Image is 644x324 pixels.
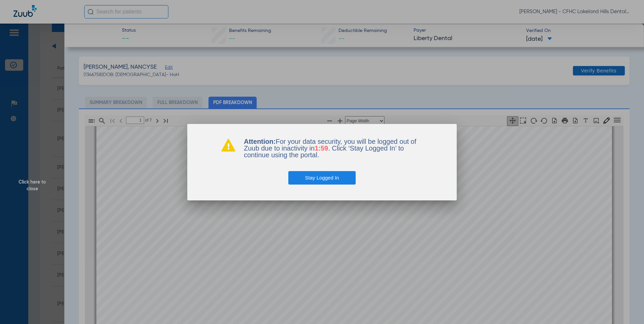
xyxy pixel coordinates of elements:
span: 1:59 [315,144,328,152]
p: For your data security, you will be logged out of Zuub due to inactivity in . Click ‘Stay Logged ... [244,138,423,158]
img: warning [221,138,236,152]
iframe: Chat Widget [610,292,644,324]
button: Stay Logged In [288,171,356,185]
b: Attention: [244,138,276,145]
